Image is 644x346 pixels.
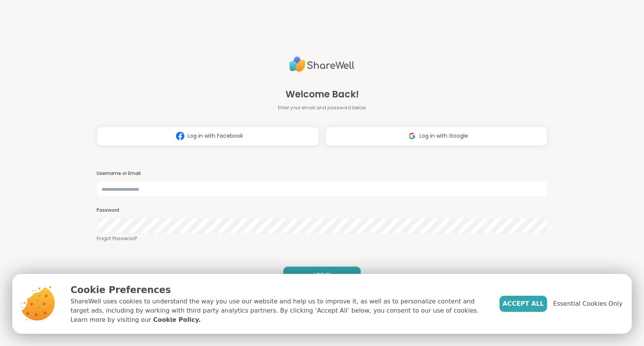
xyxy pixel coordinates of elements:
[283,267,361,283] button: LOG IN
[278,104,366,111] span: Enter your email and password below
[97,170,547,177] h3: Username or Email
[286,87,359,101] span: Welcome Back!
[405,129,419,143] img: ShareWell Logomark
[503,299,544,308] span: Accept All
[71,283,487,297] p: Cookie Preferences
[314,271,330,278] span: LOG IN
[325,127,547,146] button: Log in with Google
[499,296,547,312] button: Accept All
[419,132,468,140] span: Log in with Google
[289,53,355,75] img: ShareWell Logo
[187,132,243,140] span: Log in with Facebook
[97,235,547,242] a: Forgot Password?
[173,129,187,143] img: ShareWell Logomark
[153,315,200,325] a: Cookie Policy.
[97,127,319,146] button: Log in with Facebook
[97,207,547,214] h3: Password
[71,297,487,325] p: ShareWell uses cookies to understand the way you use our website and help us to improve it, as we...
[553,299,623,308] span: Essential Cookies Only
